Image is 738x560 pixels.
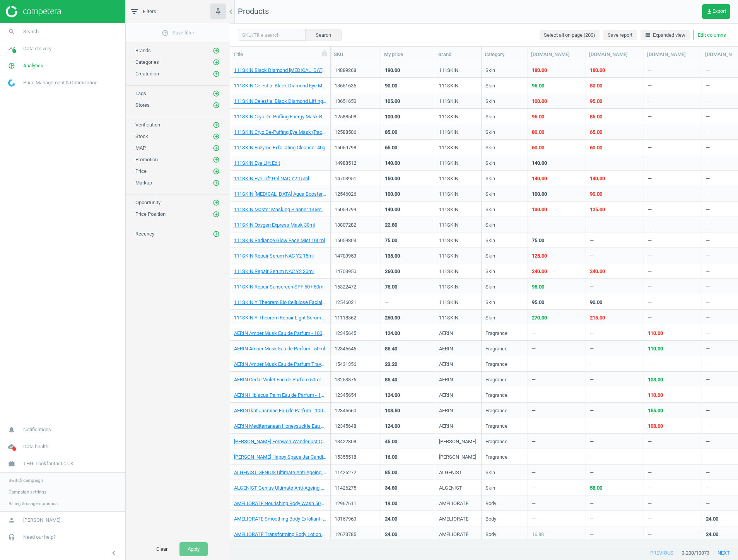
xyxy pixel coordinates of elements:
[648,144,652,154] div: —
[335,144,377,151] div: 15059798
[234,500,326,507] a: AMELIORATE Nourishing Body Wash 500ml
[385,160,400,167] div: 140.00
[212,167,220,175] button: add_circle_outline
[385,283,397,290] div: 76.00
[648,113,652,123] div: —
[23,517,60,524] span: [PERSON_NAME]
[485,113,495,123] div: Skin
[234,345,325,352] a: AERIN Amber Musk Eau de Parfum - 50ml
[439,345,453,355] div: AERIN
[706,330,710,340] div: —
[532,314,547,321] div: 270.00
[234,191,326,198] a: 111SKIN [MEDICAL_DATA] Aqua Booster 20ml
[648,82,652,92] div: —
[706,160,710,169] div: —
[213,102,220,109] i: add_circle_outline
[590,144,602,151] div: 60.00
[135,90,146,96] span: Tags
[213,156,220,163] i: add_circle_outline
[212,121,220,129] button: add_circle_outline
[234,516,326,522] a: AMELIORATE Smoothing Body Exfoliant - Supersize 300ml
[335,268,377,275] div: 14703950
[439,314,458,324] div: 111SKIN
[384,51,432,58] div: My price
[234,129,326,136] a: 111SKIN Cryo De-Puffing Eye Mask (Pack of 8)
[485,376,507,386] div: Fragrance
[385,222,397,229] div: 22.80
[590,67,605,74] div: 180.00
[648,222,652,231] div: —
[485,82,495,92] div: Skin
[706,253,710,262] div: —
[590,191,602,198] div: 90.00
[648,330,663,337] div: 110.00
[706,222,710,231] div: —
[648,160,652,169] div: —
[706,113,710,123] div: —
[532,253,547,260] div: 125.00
[234,423,326,430] a: AERIN Mediterranean Honeysuckle Eau de Parfum - 100ml
[648,206,652,216] div: —
[385,67,400,74] div: 190.00
[532,268,547,275] div: 240.00
[648,98,652,108] div: —
[706,206,710,216] div: —
[648,237,652,247] div: —
[439,206,458,216] div: 111SKIN
[485,268,495,278] div: Skin
[590,283,594,293] div: —
[706,175,710,185] div: —
[706,314,710,324] div: —
[9,489,46,495] span: Campaign settings
[212,47,220,55] button: add_circle_outline
[385,376,397,383] div: 86.40
[385,113,400,120] div: 100.00
[335,253,377,260] div: 14703953
[706,299,710,309] div: —
[439,361,453,370] div: AERIN
[4,58,19,73] i: pie_chart_outlined
[385,314,400,321] div: 260.00
[706,345,710,355] div: —
[706,237,710,247] div: —
[439,98,458,108] div: 111SKIN
[9,477,43,483] span: Switch campaign
[143,8,156,15] span: Filters
[23,460,73,467] span: THG. Lookfantastic UK
[439,113,458,123] div: 111SKIN
[212,144,220,152] button: add_circle_outline
[439,237,458,247] div: 111SKIN
[485,345,507,355] div: Fragrance
[104,548,123,558] button: chevron_left
[335,67,377,74] div: 14889268
[590,175,605,182] div: 140.00
[335,175,377,182] div: 14703951
[648,283,652,293] div: —
[590,345,594,355] div: —
[648,67,652,77] div: —
[590,268,605,275] div: 240.00
[532,67,547,74] div: 180.00
[4,530,19,545] i: headset_mic
[648,175,652,185] div: —
[439,253,458,262] div: 111SKIN
[706,98,710,108] div: —
[335,345,377,352] div: 12345646
[590,98,602,105] div: 95.00
[335,361,377,368] div: 15431356
[212,90,220,97] button: add_circle_outline
[439,67,458,77] div: 111SKIN
[485,129,495,138] div: Skin
[590,361,594,370] div: —
[590,314,605,321] div: 215.00
[645,32,685,39] span: Expanded view
[4,513,19,528] i: person
[439,330,453,340] div: AERIN
[148,542,176,556] button: Clear
[540,30,600,41] button: Select all on page (200)
[532,206,547,213] div: 130.00
[532,361,536,370] div: —
[305,29,342,41] button: Search
[212,101,220,109] button: add_circle_outline
[590,253,594,262] div: —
